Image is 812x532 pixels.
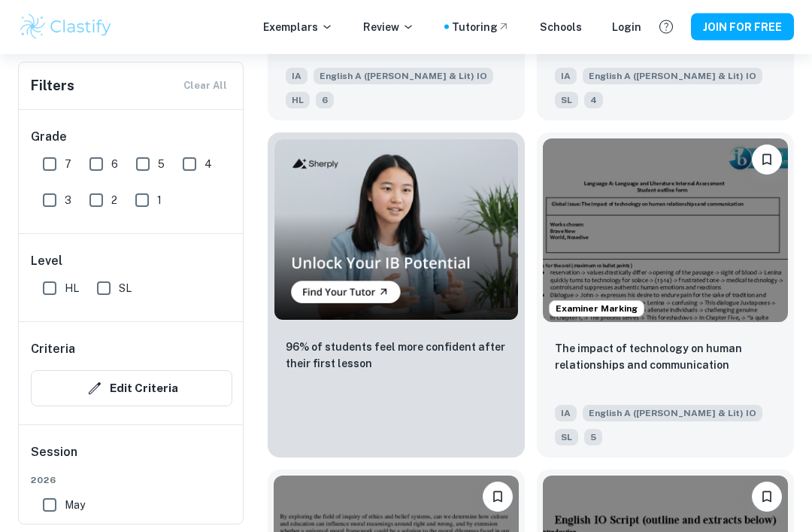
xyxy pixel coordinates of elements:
[555,406,577,422] span: IA
[119,280,132,296] span: SL
[363,19,414,35] p: Review
[555,430,578,446] span: SL
[584,430,602,446] span: 5
[65,192,71,208] span: 3
[584,93,603,109] span: 4
[752,145,782,175] button: Please log in to bookmark exemplars
[452,19,510,35] a: Tutoring
[286,68,308,85] span: IA
[274,139,519,322] img: Thumbnail
[65,497,85,513] span: May
[691,14,794,41] button: JOIN FOR FREE
[31,443,232,473] h6: Session
[65,156,71,172] span: 7
[31,75,74,96] h6: Filters
[31,252,232,270] h6: Level
[583,68,762,85] span: English A ([PERSON_NAME] & Lit) IO
[158,156,165,172] span: 5
[111,156,118,172] span: 6
[31,370,232,406] button: Edit Criteria
[268,133,525,459] a: Thumbnail96% of students feel more confident after their first lesson
[555,93,578,109] span: SL
[205,156,212,172] span: 4
[31,473,232,487] span: 2026
[612,19,641,35] a: Login
[555,341,776,374] p: The impact of technology on human relationships and communication
[286,93,310,109] span: HL
[555,68,577,85] span: IA
[583,406,762,422] span: English A ([PERSON_NAME] & Lit) IO
[31,128,232,146] h6: Grade
[550,302,644,316] span: Examiner Marking
[540,19,582,35] a: Schools
[18,12,114,42] img: Clastify logo
[537,133,794,459] a: Examiner MarkingPlease log in to bookmark exemplarsThe impact of technology on human relationship...
[653,14,679,40] button: Help and Feedback
[286,339,507,372] p: 96% of students feel more confident after their first lesson
[157,192,162,208] span: 1
[543,139,788,324] img: English A (Lang & Lit) IO IA example thumbnail: The impact of technology on human relati
[314,68,493,85] span: English A ([PERSON_NAME] & Lit) IO
[483,482,513,512] button: Please log in to bookmark exemplars
[263,19,333,35] p: Exemplars
[316,93,334,109] span: 6
[752,482,782,512] button: Please log in to bookmark exemplars
[111,192,117,208] span: 2
[31,340,75,358] h6: Criteria
[65,280,79,296] span: HL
